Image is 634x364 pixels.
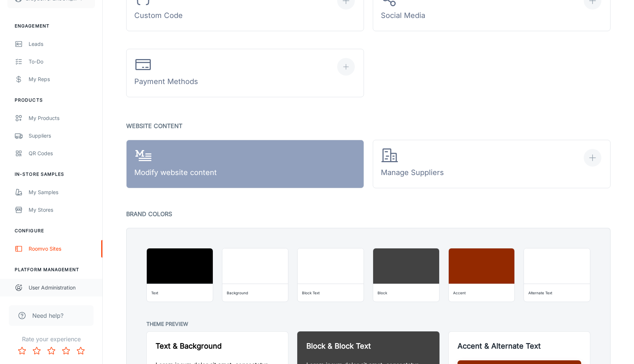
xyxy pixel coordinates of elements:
[29,58,95,66] div: To-do
[373,140,611,188] button: Manage Suppliers
[126,121,611,131] p: Website Content
[29,75,95,83] div: My Reps
[29,149,95,157] div: QR Codes
[227,289,248,296] div: Background
[156,341,279,352] h5: Text & Background
[29,343,44,358] button: Rate 2 star
[126,49,364,97] button: Payment Methods
[381,147,444,181] div: Manage Suppliers
[29,206,95,214] div: My Stores
[126,140,364,188] a: Modify website content
[458,341,581,352] h5: Accent & Alternate Text
[151,289,158,296] div: Text
[134,56,198,90] div: Payment Methods
[29,188,95,196] div: My Samples
[6,335,96,343] p: Rate your experience
[29,40,95,48] div: Leads
[453,289,466,296] div: Accent
[378,289,387,296] div: Block
[528,289,552,296] div: Alternate Text
[73,343,88,358] button: Rate 5 star
[59,343,73,358] button: Rate 4 star
[146,320,590,329] p: Theme Preview
[306,341,430,352] h5: Block & Block Text
[29,245,95,253] div: Roomvo Sites
[302,289,320,296] div: Block Text
[44,343,59,358] button: Rate 3 star
[32,311,63,320] span: Need help?
[15,343,29,358] button: Rate 1 star
[29,132,95,140] div: Suppliers
[29,114,95,122] div: My Products
[29,284,95,292] div: User Administration
[134,147,217,181] div: Modify website content
[126,209,611,219] p: Brand Colors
